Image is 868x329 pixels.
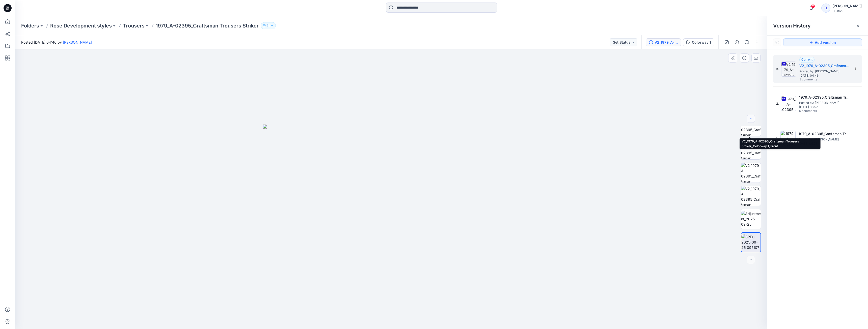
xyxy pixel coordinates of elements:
button: Colorway 1 [683,38,714,46]
div: Guston [832,9,862,13]
span: Posted by: Tharindu Lakmal Perera [799,100,850,105]
img: V2_1979_A-02395_Craftsman Trousers Striker_Colorway 1_Left [741,163,761,183]
span: [DATE] 06:28 [799,142,849,145]
span: 3. [776,67,779,71]
a: Trousers [123,22,145,29]
img: V2_1979_A-02395_Craftsman Trousers Striker_Colorway 1_Back [741,140,761,159]
h5: 1979_A-02395_Craftsman Trousers Striker [799,131,849,137]
img: Adjustment_2025-09-25 [741,211,761,227]
button: V2_1979_A-02395_Craftsman Trousers Striker [646,38,681,46]
div: Colorway 1 [692,40,711,45]
img: V2_1979_A-02395_Craftsman Trousers Striker_Colorway 1_Front [741,116,761,136]
div: V2_1979_A-02395_Craftsman Trousers Striker [655,40,678,45]
span: Version History [773,23,811,29]
a: Rose Development styles [50,22,112,29]
span: Posted by: Tharindu Lakmal Perera [799,69,850,74]
span: 1. [776,136,778,140]
span: Posted [DATE] 04:46 by [21,40,92,45]
button: Show Hidden Versions [773,38,781,46]
img: SPEC 2025-09-26 095107 [741,234,761,250]
span: 3 comments [799,78,835,82]
p: 11 [267,23,269,28]
span: Posted by: Tharindu Lakmal Perera [799,137,849,142]
button: Add version [783,38,862,46]
span: 2. [776,101,779,106]
span: Current [801,57,812,61]
h5: V2_1979_A-02395_Craftsman Trousers Striker [799,63,850,69]
span: 6 comments [799,109,834,113]
h5: 1979_A-02395_Craftsman Trousers Striker [799,94,850,100]
img: 1979_A-02395_Craftsman Trousers Striker [781,96,796,111]
div: TL [821,4,830,13]
img: V2_1979_A-02395_Craftsman Trousers Striker_Colorway 1_Right [741,186,761,206]
span: 2 [811,4,815,8]
img: V2_1979_A-02395_Craftsman Trousers Striker [781,62,796,77]
button: Close [856,24,860,28]
a: Folders [21,22,39,29]
a: [PERSON_NAME] [63,40,92,44]
span: [DATE] 04:46 [799,74,850,77]
img: 1979_A-02395_Craftsman Trousers Striker [780,131,796,146]
button: 11 [261,22,276,29]
p: 1979_A-02395_Craftsman Trousers Striker [156,22,259,29]
div: [PERSON_NAME] [832,3,862,9]
button: Details [733,38,741,46]
span: [DATE] 06:57 [799,105,850,109]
